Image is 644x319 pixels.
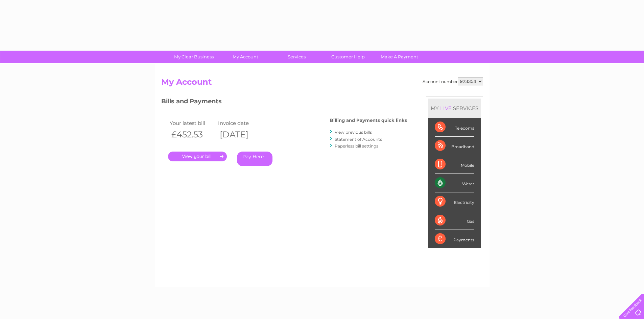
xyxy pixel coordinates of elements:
th: [DATE] [216,128,265,141]
div: Water [435,174,474,192]
a: My Clear Business [166,51,222,63]
div: MY SERVICES [428,99,481,118]
a: Services [269,51,325,63]
div: Telecoms [435,118,474,137]
a: Pay Here [237,152,272,166]
div: Gas [435,211,474,230]
div: Electricity [435,192,474,211]
a: View previous bills [335,130,372,135]
a: My Account [217,51,273,63]
div: Broadband [435,137,474,155]
a: Customer Help [320,51,376,63]
a: Make A Payment [372,51,427,63]
a: . [168,152,227,161]
a: Statement of Accounts [335,137,382,142]
td: Invoice date [216,118,265,128]
h4: Billing and Payments quick links [330,118,407,123]
td: Your latest bill [168,118,217,128]
div: Mobile [435,155,474,174]
th: £452.53 [168,128,217,141]
h3: Bills and Payments [161,97,407,108]
h2: My Account [161,77,483,90]
div: LIVE [439,105,453,111]
div: Payments [435,230,474,248]
div: Account number [423,77,483,85]
a: Paperless bill settings [335,143,378,149]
